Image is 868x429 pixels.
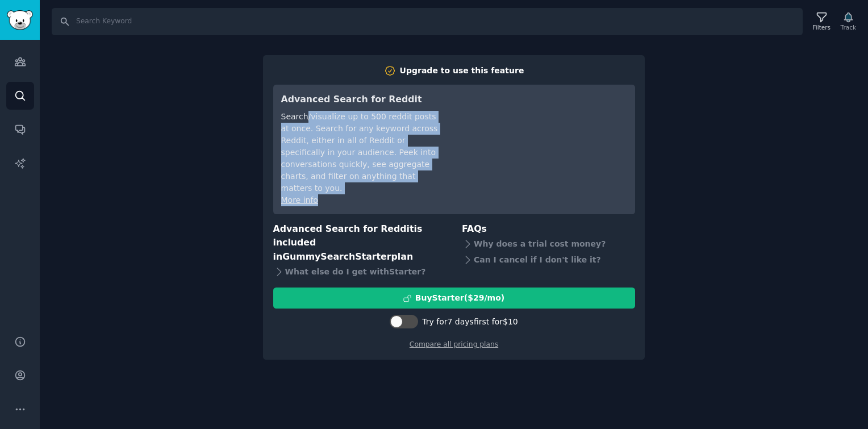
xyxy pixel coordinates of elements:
input: Search Keyword [52,8,803,35]
a: Compare all pricing plans [410,340,498,348]
div: Can I cancel if I don't like it? [462,252,635,268]
div: Upgrade to use this feature [400,65,524,77]
div: Why does a trial cost money? [462,236,635,252]
h3: Advanced Search for Reddit [281,93,441,107]
button: BuyStarter($29/mo) [273,288,635,309]
div: Buy Starter ($ 29 /mo ) [415,292,504,304]
img: GummySearch logo [7,10,33,30]
h3: FAQs [462,222,635,236]
span: GummySearch Starter [282,251,391,262]
iframe: YouTube video player [457,93,627,178]
div: What else do I get with Starter ? [273,264,446,280]
h3: Advanced Search for Reddit is included in plan [273,222,446,264]
a: More info [281,195,318,205]
div: Try for 7 days first for $10 [422,316,518,328]
div: Search/visualize up to 500 reddit posts at once. Search for any keyword across Reddit, either in ... [281,111,441,194]
div: Filters [813,23,831,31]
